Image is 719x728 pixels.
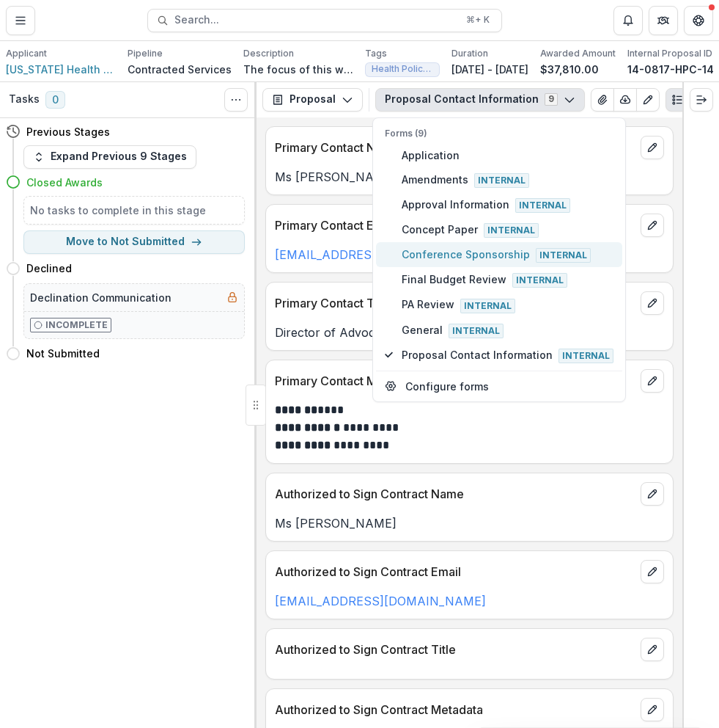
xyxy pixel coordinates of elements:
p: Ms [PERSON_NAME] [275,168,664,186]
button: Proposal [262,88,363,112]
span: Internal [474,173,529,188]
span: Internal [558,349,613,363]
span: Concept Paper [402,222,613,238]
span: Health Policy - HP Strengthening MO Advocates ([DATE]-[DATE]) [372,64,433,74]
span: Final Budget Review [402,272,613,288]
span: Search... [174,14,457,26]
p: Authorized to Sign Contract Email [275,563,635,580]
span: Approval Information [402,197,613,213]
button: View Attached Files [591,88,614,112]
p: $37,810.00 [540,62,599,77]
button: Proposal Contact Information9 [375,88,585,112]
a: [EMAIL_ADDRESS][DOMAIN_NAME] [275,594,486,608]
p: Primary Contact Name [275,139,635,156]
h5: Declination Communication [30,290,172,305]
button: edit [641,638,664,661]
p: Description [243,47,294,60]
span: General [402,322,613,338]
button: Toggle View Cancelled Tasks [224,88,248,112]
span: Internal [460,299,515,313]
button: edit [641,369,664,393]
button: Partners [649,6,678,35]
p: [DATE] - [DATE] [451,62,528,77]
p: Contracted Services [128,62,232,77]
button: edit [641,560,664,583]
span: PA Review [402,296,613,313]
h3: Tasks [9,93,40,106]
span: Internal [484,223,539,238]
h4: Declined [26,261,72,276]
button: Plaintext view [665,88,689,112]
button: Edit as form [636,88,660,112]
span: Application [402,148,613,163]
p: Authorized to Sign Contract Title [275,641,635,658]
button: Expand Previous 9 Stages [23,145,196,169]
h4: Previous Stages [26,124,110,139]
p: Authorized to Sign Contract Name [275,485,635,503]
span: Amendments [402,172,613,188]
button: edit [641,136,664,159]
p: Pipeline [128,47,163,60]
span: Internal [512,273,567,288]
span: Internal [536,248,591,263]
button: Move to Not Submitted [23,230,245,254]
p: Applicant [6,47,47,60]
p: Ms [PERSON_NAME] [275,514,664,532]
span: Proposal Contact Information [402,347,613,363]
p: Duration [451,47,488,60]
button: edit [641,291,664,315]
p: Forms (9) [385,127,613,140]
span: Internal [449,324,504,338]
span: 0 [45,91,65,109]
p: The focus of this work is to engage grassroots supporters of health care issues. [US_STATE] Healt... [243,62,353,77]
p: Primary Contact Title [275,294,635,312]
button: Notifications [613,6,643,35]
div: ⌘ + K [463,12,493,28]
a: [US_STATE] Health Care For All [6,62,116,77]
h5: No tasks to complete in this stage [30,203,238,218]
button: edit [641,214,664,237]
span: Internal [515,198,570,213]
h4: Not Submitted [26,346,100,361]
p: Awarded Amount [540,47,616,60]
button: edit [641,482,664,506]
button: edit [641,698,664,721]
span: Conference Sponsorship [402,247,613,263]
p: Primary Contact Metadata [275,372,635,390]
p: Incomplete [45,318,108,332]
p: Internal Proposal ID [627,47,712,60]
p: Primary Contact Email [275,216,635,234]
button: Toggle Menu [6,6,35,35]
p: Authorized to Sign Contract Metadata [275,701,635,718]
p: Tags [365,47,387,60]
a: [EMAIL_ADDRESS][DOMAIN_NAME] [275,247,486,262]
button: Get Help [684,6,713,35]
p: 14-0817-HPC-14 [627,62,714,77]
button: Search... [147,9,502,32]
p: Director of Advocacy and Communications [275,324,664,341]
button: Expand right [690,88,713,112]
h4: Closed Awards [26,175,103,190]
